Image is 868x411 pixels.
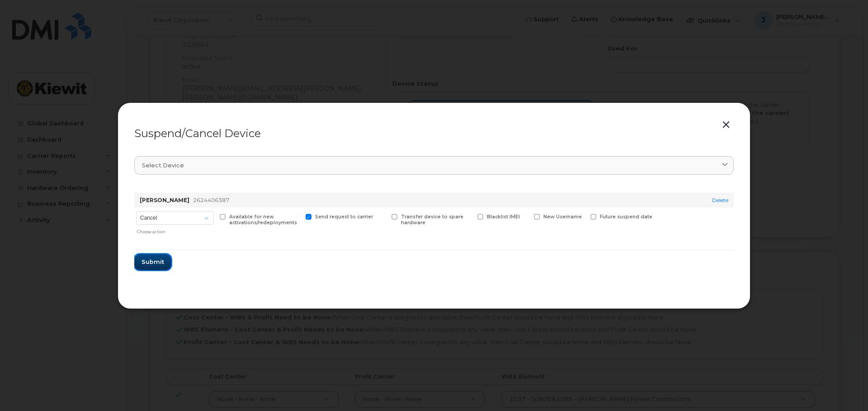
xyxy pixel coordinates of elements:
[134,254,171,270] button: Submit
[140,197,189,203] strong: [PERSON_NAME]
[137,226,214,235] div: Choose action
[543,214,582,220] span: New Username
[134,128,734,139] div: Suspend/Cancel Device
[193,197,229,203] span: 2624406387
[315,214,373,220] span: Send request to carrier
[600,214,652,220] span: Future suspend date
[381,214,385,218] input: Transfer device to spare hardware
[829,372,861,404] iframe: Messenger Launcher
[142,258,164,266] span: Submit
[295,214,299,218] input: Send request to carrier
[580,214,584,218] input: Future suspend date
[712,197,728,203] a: Delete
[523,214,528,218] input: New Username
[134,156,734,175] a: Select device
[209,214,213,218] input: Available for new activations/redeployments
[229,214,297,226] span: Available for new activations/redeployments
[487,214,520,220] span: Blacklist IMEI
[142,161,184,170] span: Select device
[401,214,463,226] span: Transfer device to spare hardware
[467,214,471,218] input: Blacklist IMEI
